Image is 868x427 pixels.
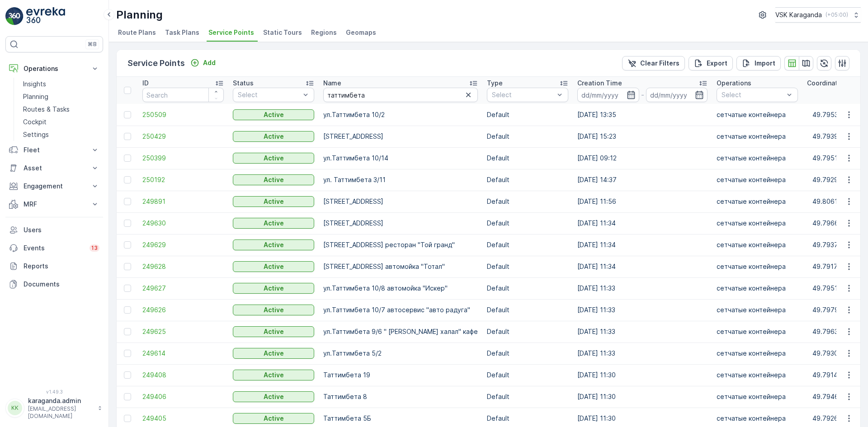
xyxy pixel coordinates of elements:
[233,348,314,359] button: Active
[482,169,573,191] td: Default
[233,153,314,164] button: Active
[238,90,300,99] p: Select
[142,175,224,184] a: 250192
[142,262,224,271] a: 249628
[23,130,49,139] p: Settings
[319,386,482,408] td: Таттимбета 8
[5,60,103,78] button: Operations
[233,109,314,120] button: Active
[264,262,284,271] p: Active
[124,415,131,422] div: Toggle Row Selected
[124,285,131,292] div: Toggle Row Selected
[712,147,802,169] td: сетчатыe контейнера
[142,132,224,141] a: 250429
[124,263,131,270] div: Toggle Row Selected
[142,284,224,293] a: 249627
[5,177,103,195] button: Engagement
[142,349,224,358] span: 249614
[142,219,224,228] a: 249630
[5,195,103,213] button: MRF
[5,389,103,394] span: v 1.49.3
[323,79,341,88] p: Name
[323,88,478,102] input: Search
[233,261,314,272] button: Active
[19,116,103,128] a: Cockpit
[717,79,751,88] p: Operations
[573,169,712,191] td: [DATE] 14:37
[807,79,845,88] p: Coordinates
[24,244,84,253] p: Events
[88,41,97,48] p: ⌘B
[124,328,131,335] div: Toggle Row Selected
[142,371,224,380] a: 249408
[264,110,284,119] p: Active
[712,343,802,364] td: сетчатыe контейнера
[482,212,573,234] td: Default
[264,132,284,141] p: Active
[646,88,708,102] input: dd/mm/yyyy
[573,212,712,234] td: [DATE] 11:34
[142,305,224,314] a: 249626
[233,218,314,229] button: Active
[577,88,639,102] input: dd/mm/yyyy
[24,164,85,173] p: Asset
[577,79,622,88] p: Creation Time
[142,110,224,119] a: 250509
[19,78,103,90] a: Insights
[319,212,482,234] td: [STREET_ADDRESS]
[124,111,131,118] div: Toggle Row Selected
[5,257,103,275] a: Reports
[712,299,802,321] td: сетчатыe контейнера
[5,239,103,257] a: Events13
[712,212,802,234] td: сетчатыe контейнера
[573,126,712,147] td: [DATE] 15:23
[19,103,103,116] a: Routes & Tasks
[233,326,314,337] button: Active
[775,10,822,19] p: VSK Karaganda
[124,241,131,249] div: Toggle Row Selected
[264,240,284,249] p: Active
[264,349,284,358] p: Active
[573,147,712,169] td: [DATE] 09:12
[482,277,573,299] td: Default
[203,58,216,67] p: Add
[319,343,482,364] td: ул.Таттимбета 5/2
[622,56,685,70] button: Clear Filters
[5,221,103,239] a: Users
[346,28,376,37] span: Geomaps
[482,321,573,343] td: Default
[28,396,93,405] p: karaganda.admin
[573,234,712,256] td: [DATE] 11:34
[142,154,224,163] span: 250399
[208,28,254,37] span: Service Points
[142,327,224,336] a: 249625
[319,147,482,169] td: ул.Таттимбета 10/14
[233,413,314,424] button: Active
[712,234,802,256] td: сетчатыe контейнера
[482,191,573,212] td: Default
[482,299,573,321] td: Default
[142,197,224,206] span: 249891
[233,283,314,294] button: Active
[5,396,103,420] button: KKkaraganda.admin[EMAIL_ADDRESS][DOMAIN_NAME]
[19,90,103,103] a: Planning
[263,28,302,37] span: Static Tours
[24,145,85,155] p: Fleet
[91,244,98,252] p: 13
[722,90,784,99] p: Select
[142,88,224,102] input: Search
[573,104,712,126] td: [DATE] 13:35
[124,133,131,140] div: Toggle Row Selected
[116,8,163,22] p: Planning
[233,370,314,380] button: Active
[5,159,103,177] button: Asset
[142,240,224,249] a: 249629
[23,80,46,89] p: Insights
[124,220,131,227] div: Toggle Row Selected
[319,277,482,299] td: ул.Таттимбета 10/8 автомойка "Искер"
